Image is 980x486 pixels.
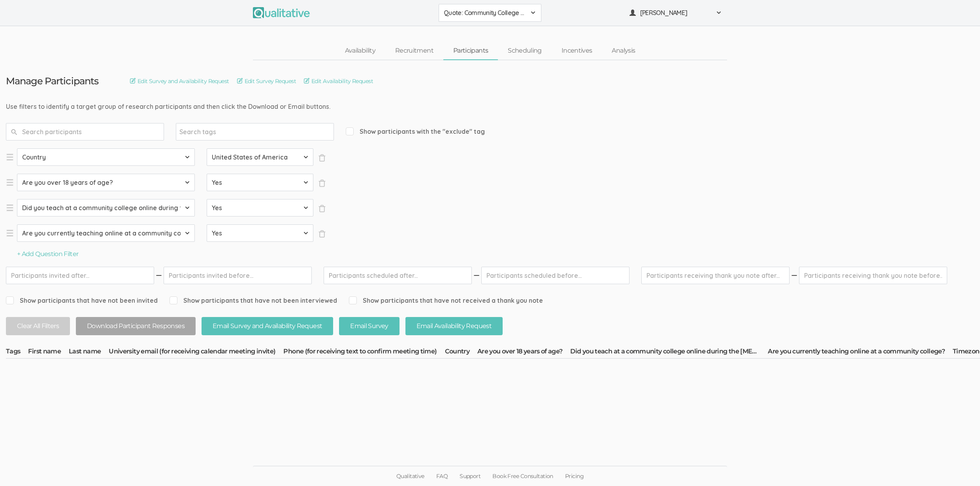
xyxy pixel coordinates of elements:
a: Participants [443,42,498,59]
input: Search participants [6,123,164,140]
a: Edit Survey Request [237,77,296,85]
a: Qualitative [390,466,430,486]
h3: Manage Participants [6,76,98,86]
input: Participants scheduled after... [324,267,472,284]
a: Scheduling [498,42,552,59]
button: Clear All Filters [6,317,70,336]
input: Participants invited after... [6,267,154,284]
th: Phone (for receiving text to confirm meeting time) [283,347,445,358]
button: Download Participant Responses [76,317,196,336]
th: Tags [6,347,28,358]
iframe: Chat Widget [940,448,980,486]
span: Quote: Community College Faculty Experiences [444,8,526,17]
span: [PERSON_NAME] [640,8,711,17]
input: Participants receiving thank you note after... [641,267,790,284]
img: Qualitative [253,7,310,18]
a: Edit Availability Request [304,77,373,85]
th: Last name [69,347,109,358]
img: dash.svg [473,267,481,284]
th: University email (for receiving calendar meeting invite) [109,347,283,358]
a: Book Free Consultation [486,466,559,486]
input: Participants scheduled before... [481,267,629,284]
span: Show participants that have not been invited [6,296,158,305]
a: Incentives [552,42,602,59]
input: Participants invited before... [164,267,312,284]
input: Search tags [179,127,229,137]
span: Show participants that have not received a thank you note [349,296,543,305]
th: Country [445,347,478,358]
img: dash.svg [155,267,163,284]
th: Did you teach at a community college online during the [MEDICAL_DATA] pandemic ([DATE]-[DATE])? [570,347,768,358]
th: Are you currently teaching online at a community college? [768,347,953,358]
button: Email Survey [339,317,399,336]
button: Email Survey and Availability Request [202,317,333,336]
span: × [318,205,326,213]
span: × [318,179,326,187]
button: Quote: Community College Faculty Experiences [439,4,541,22]
th: Are you over 18 years of age? [477,347,570,358]
span: × [318,230,326,238]
th: First name [28,347,69,358]
a: Analysis [602,42,645,59]
a: Support [454,466,486,486]
input: Participants receiving thank you note before... [799,267,947,284]
img: dash.svg [790,267,798,284]
a: Recruitment [385,42,443,59]
span: Show participants with the "exclude" tag [346,127,485,136]
a: Edit Survey and Availability Request [130,77,229,85]
span: × [318,154,326,162]
a: FAQ [430,466,454,486]
a: Availability [335,42,385,59]
span: Show participants that have not been interviewed [170,296,337,305]
a: Pricing [559,466,590,486]
button: [PERSON_NAME] [624,4,727,22]
button: + Add Question Filter [17,250,79,259]
button: Email Availability Request [405,317,503,336]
